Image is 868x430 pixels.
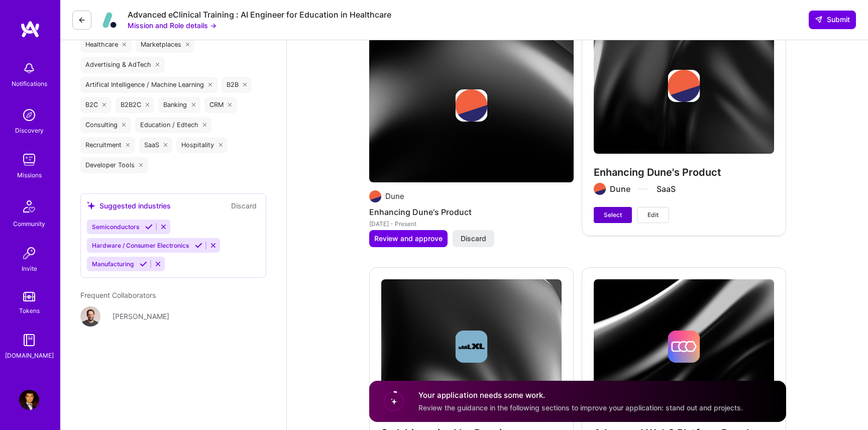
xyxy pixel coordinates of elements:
i: icon Close [243,83,247,87]
a: User Avatar[PERSON_NAME] [80,306,266,327]
i: icon Close [126,143,130,147]
img: tokens [23,292,35,301]
i: Reject [154,260,162,268]
div: Notifications [12,78,47,89]
div: [PERSON_NAME] [113,311,169,321]
div: Advertising & AdTech [80,57,165,73]
div: Artifical Intelligence / Machine Learning [80,77,218,93]
div: Dune [385,191,404,201]
div: Tokens [19,305,40,316]
div: B2C [80,97,112,113]
img: Community [17,194,41,219]
i: icon Close [203,123,207,127]
div: Education / Edtech [135,117,212,133]
img: Company logo [455,89,487,122]
button: Submit [809,11,856,29]
div: B2B2C [116,97,155,113]
div: SaaS [139,137,173,153]
div: Developer Tools [80,157,148,173]
h4: Enhancing Dune's Product [369,205,574,219]
div: Discovery [15,125,44,136]
img: bell [19,58,39,78]
div: Advanced eClinical Training : AI Engineer for Education in Healthcare [128,10,391,20]
div: Invite [22,263,37,274]
button: Select [594,207,632,223]
h4: Your application needs some work. [418,390,743,400]
div: Marketplaces [136,37,195,53]
button: Discard [453,230,494,247]
div: Banking [158,97,200,113]
span: Select [604,210,622,220]
img: Company Logo [99,10,120,30]
img: User Avatar [19,390,39,410]
span: Submit [815,15,850,25]
div: Recruitment [80,137,135,153]
i: icon SendLight [815,16,823,24]
span: Edit [647,210,659,220]
div: [DATE] - Present [369,219,574,229]
div: CRM [204,97,237,113]
i: icon Close [123,43,127,47]
img: Company logo [369,190,381,202]
span: Discard [461,234,486,244]
img: guide book [19,330,39,350]
i: icon Close [164,143,168,147]
img: teamwork [19,150,39,170]
i: icon Close [219,143,223,147]
div: Suggested industries [87,200,171,211]
img: discovery [19,105,39,125]
i: icon Close [186,43,190,47]
button: Edit [637,207,669,223]
div: Consulting [80,117,131,133]
div: B2B [222,77,252,93]
button: Mission and Role details → [128,20,216,31]
span: Review the guidance in the following sections to improve your application: stand out and projects. [418,403,743,412]
i: icon Close [146,103,150,107]
img: User Avatar [80,306,100,327]
i: Reject [160,223,167,231]
button: Review and approve [369,230,448,247]
i: Reject [209,242,217,249]
i: icon Close [139,163,143,167]
img: Invite [19,243,39,263]
span: Manufacturing [92,260,134,268]
div: Hospitality [176,137,228,153]
i: icon Close [156,63,160,67]
a: User Avatar [17,390,42,410]
i: icon Close [102,103,106,107]
i: icon Close [191,103,195,107]
span: Hardware / Consumer Electronics [92,242,189,249]
i: Accept [145,223,153,231]
img: logo [20,20,40,38]
button: Discard [228,200,260,211]
div: Healthcare [80,37,132,53]
i: Accept [140,260,147,268]
i: icon LeftArrowDark [78,16,86,24]
i: icon Close [228,103,232,107]
div: Community [13,219,45,229]
i: icon Close [122,123,126,127]
div: Missions [17,170,42,180]
i: Accept [195,242,202,249]
span: Semiconductors [92,223,139,231]
span: Review and approve [374,234,443,244]
span: Frequent Collaborators [80,291,156,299]
i: icon Close [208,83,212,87]
i: icon SuggestedTeams [87,201,95,210]
div: [DOMAIN_NAME] [5,350,54,361]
